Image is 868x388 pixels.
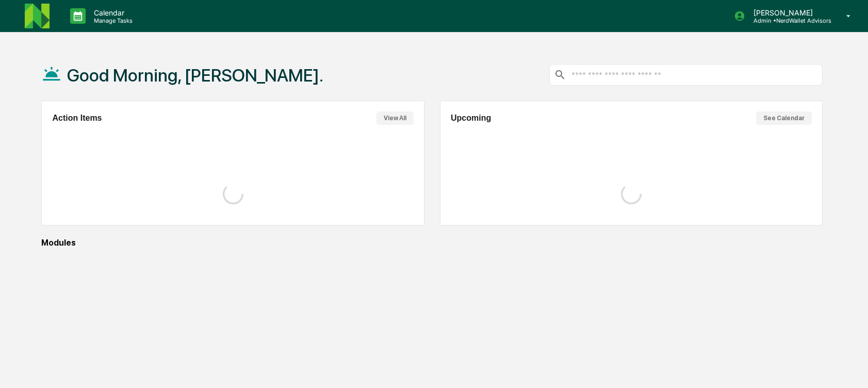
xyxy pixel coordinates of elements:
div: Modules [41,238,823,248]
h2: Action Items [52,114,102,123]
p: Admin • NerdWallet Advisors [745,17,831,24]
p: [PERSON_NAME] [745,8,831,17]
button: View All [376,111,414,125]
p: Manage Tasks [86,17,138,24]
img: logo [25,4,50,28]
h1: Good Morning, [PERSON_NAME]. [67,65,323,86]
h2: Upcoming [451,114,491,123]
button: See Calendar [756,111,812,125]
p: Calendar [86,8,138,17]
